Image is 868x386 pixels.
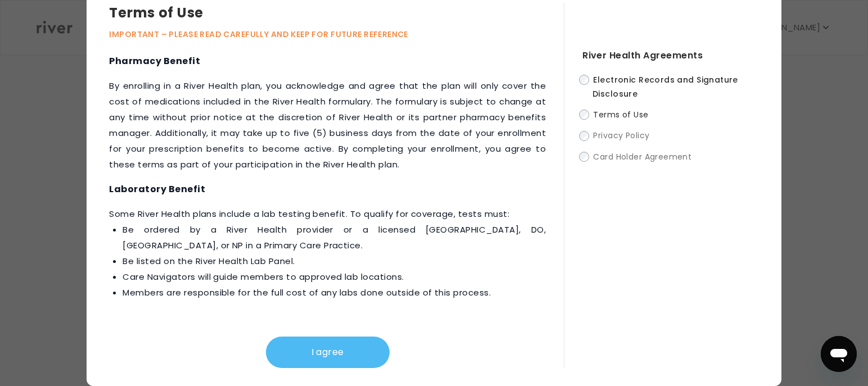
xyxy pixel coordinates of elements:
button: I agree [266,337,390,368]
span: Terms of Use [593,109,648,120]
li: Be ordered by a River Health provider or a licensed [GEOGRAPHIC_DATA], DO, [GEOGRAPHIC_DATA], or ... [123,222,546,253]
p: ‍Some River Health plans include a lab testing benefit. To qualify for coverage, tests must: [109,206,546,301]
span: Card Holder Agreement [593,151,691,162]
iframe: Button to launch messaging window [821,336,857,372]
li: Care Navigators will guide members to approved lab locations. [123,269,546,285]
h4: Pharmacy Benefit [109,53,546,69]
p: IMPORTANT – PLEASE READ CAREFULLY AND KEEP FOR FUTURE REFERENCE [109,28,564,41]
h3: Terms of Use [109,3,564,23]
li: Members are responsible for the full cost of any labs done outside of this process. [123,285,546,301]
span: Privacy Policy [593,130,649,142]
h4: River Health Agreements [582,48,759,63]
li: Be listed on the River Health Lab Panel. [123,253,546,269]
h4: Laboratory Benefit [109,181,546,197]
p: ‍By enrolling in a River Health plan, you acknowledge and agree that the plan will only cover the... [109,78,546,172]
span: Electronic Records and Signature Disclosure [593,74,738,99]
